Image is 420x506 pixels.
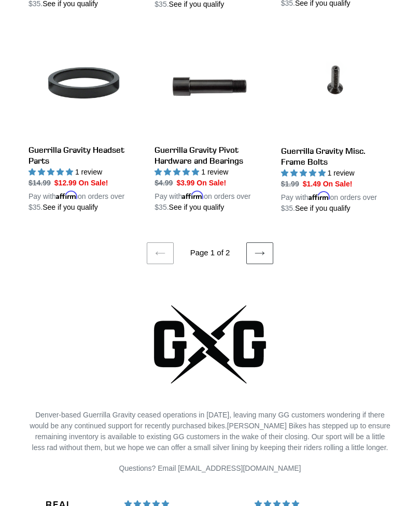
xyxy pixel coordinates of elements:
[32,422,390,452] span: [PERSON_NAME] Bikes has stepped up to ensure remaining inventory is available to existing GG cust...
[176,247,244,259] li: Page 1 of 2
[30,411,385,430] span: Denver-based Guerrilla Gravity ceased operations in [DATE], leaving many GG customers wondering i...
[29,463,391,474] p: Questions? Email [EMAIL_ADDRESS][DOMAIN_NAME]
